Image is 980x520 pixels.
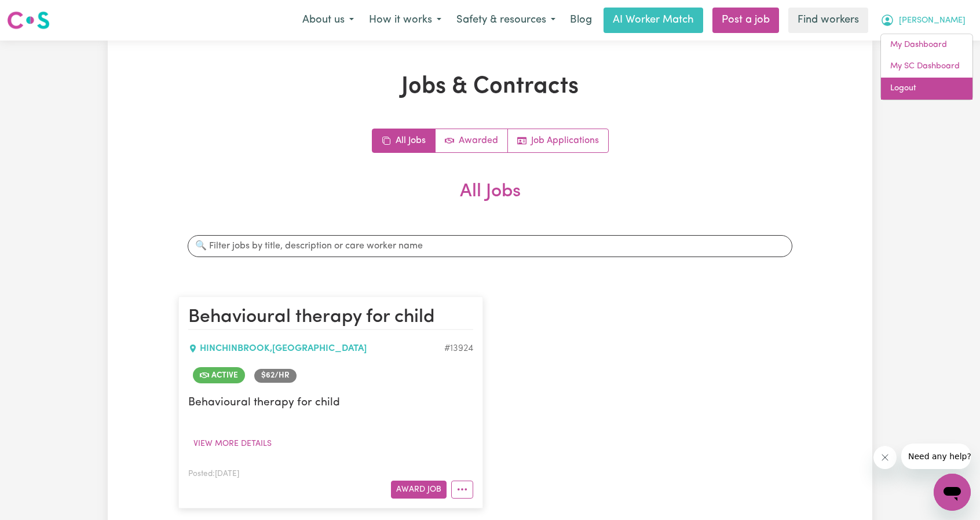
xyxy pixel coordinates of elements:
h1: Jobs & Contracts [178,73,802,101]
img: Careseekers logo [7,10,50,31]
span: Need any help? [7,8,70,17]
div: HINCHINBROOK , [GEOGRAPHIC_DATA] [188,342,444,356]
button: My Account [873,8,973,32]
span: Posted: [DATE] [188,470,239,478]
div: Job ID #13924 [444,342,473,356]
h2: Behavioural therapy for child [188,306,473,329]
iframe: Close message [873,446,897,469]
a: Logout [881,78,972,100]
button: Safety & resources [449,8,563,32]
span: Job rate per hour [254,369,297,383]
button: Award Job [391,481,447,499]
a: Job applications [508,129,608,152]
button: More options [451,481,473,499]
button: About us [295,8,361,32]
a: All jobs [372,129,436,152]
a: Find workers [788,8,868,33]
button: View more details [188,435,277,453]
span: Job is active [193,367,245,383]
a: Careseekers logo [7,7,50,34]
input: 🔍 Filter jobs by title, description or care worker name [188,235,792,257]
a: Active jobs [436,129,508,152]
div: My Account [880,34,973,100]
a: AI Worker Match [604,8,703,33]
p: Behavioural therapy for child [188,395,473,412]
iframe: Button to launch messaging window [934,474,971,511]
iframe: Message from company [901,444,971,469]
h2: All Jobs [178,181,802,221]
a: My SC Dashboard [881,56,972,78]
button: How it works [361,8,449,32]
span: [PERSON_NAME] [899,14,966,27]
a: My Dashboard [881,34,972,56]
a: Blog [563,8,599,33]
a: Post a job [712,8,779,33]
